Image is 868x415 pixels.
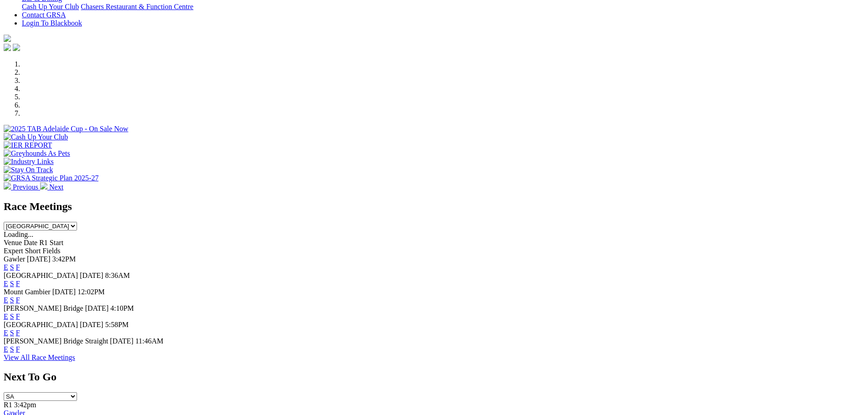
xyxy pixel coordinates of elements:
[39,239,63,246] span: R1 Start
[22,3,79,10] a: Cash Up Your Club
[16,345,20,353] a: F
[49,183,63,191] span: Next
[4,288,51,296] span: Mount Gambier
[4,200,864,213] h2: Race Meetings
[4,280,8,287] a: E
[4,158,54,166] img: Industry Links
[40,183,63,191] a: Next
[52,288,76,296] span: [DATE]
[4,247,23,255] span: Expert
[4,313,8,320] a: E
[4,166,53,174] img: Stay On Track
[22,11,66,19] a: Contact GRSA
[10,345,14,353] a: S
[10,313,14,320] a: S
[110,304,134,312] span: 4:10PM
[4,354,75,361] a: View All Race Meetings
[4,263,8,271] a: E
[4,371,864,383] h2: Next To Go
[85,304,109,312] span: [DATE]
[16,280,20,287] a: F
[135,337,164,345] span: 11:46AM
[4,329,8,337] a: E
[4,141,52,149] img: IER REPORT
[4,337,108,345] span: [PERSON_NAME] Bridge Straight
[10,280,14,287] a: S
[25,247,41,255] span: Short
[4,304,83,312] span: [PERSON_NAME] Bridge
[4,231,33,238] span: Loading...
[4,183,40,191] a: Previous
[80,321,103,328] span: [DATE]
[4,182,11,190] img: chevron-left-pager-white.svg
[4,321,78,328] span: [GEOGRAPHIC_DATA]
[4,272,78,279] span: [GEOGRAPHIC_DATA]
[4,401,12,409] span: R1
[22,3,864,11] div: Bar & Dining
[4,125,128,133] img: 2025 TAB Adelaide Cup - On Sale Now
[16,263,20,271] a: F
[77,288,105,296] span: 12:02PM
[80,272,103,279] span: [DATE]
[24,239,37,246] span: Date
[42,247,60,255] span: Fields
[4,133,68,141] img: Cash Up Your Club
[40,182,47,190] img: chevron-right-pager-white.svg
[14,401,36,409] span: 3:42pm
[81,3,193,10] a: Chasers Restaurant & Function Centre
[4,345,8,353] a: E
[4,149,70,158] img: Greyhounds As Pets
[16,313,20,320] a: F
[110,337,134,345] span: [DATE]
[105,272,130,279] span: 8:36AM
[13,183,38,191] span: Previous
[4,239,22,246] span: Venue
[4,255,25,263] span: Gawler
[13,44,20,51] img: twitter.svg
[16,329,20,337] a: F
[105,321,129,328] span: 5:58PM
[10,296,14,304] a: S
[10,329,14,337] a: S
[16,296,20,304] a: F
[22,19,82,27] a: Login To Blackbook
[27,255,51,263] span: [DATE]
[52,255,76,263] span: 3:42PM
[4,44,11,51] img: facebook.svg
[4,174,98,182] img: GRSA Strategic Plan 2025-27
[4,35,11,42] img: logo-grsa-white.png
[4,296,8,304] a: E
[10,263,14,271] a: S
